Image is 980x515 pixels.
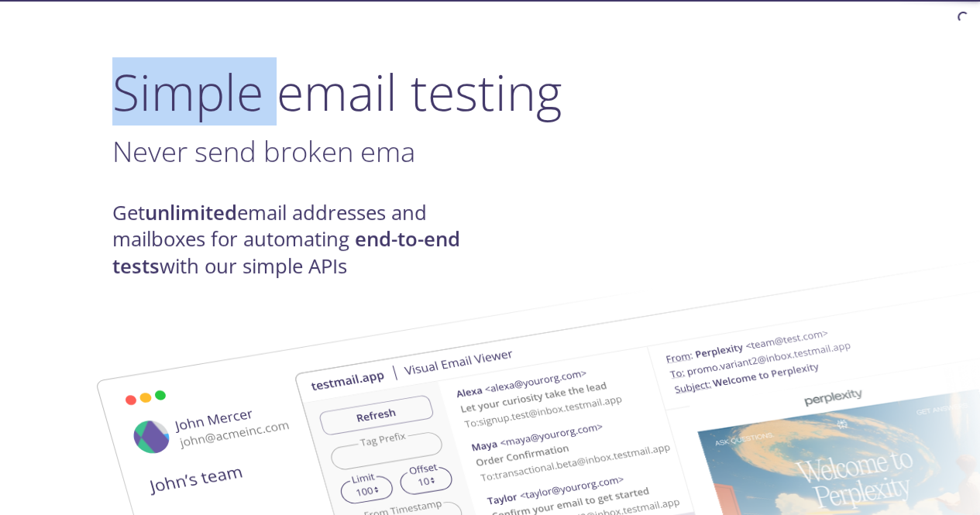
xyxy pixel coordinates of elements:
[112,200,490,280] h4: Get email addresses and mailboxes for automating with our simple APIs
[112,225,460,279] strong: end-to-end tests
[112,132,415,170] span: Never send broken ema
[145,199,237,226] strong: unlimited
[112,62,868,122] h1: Simple email testing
